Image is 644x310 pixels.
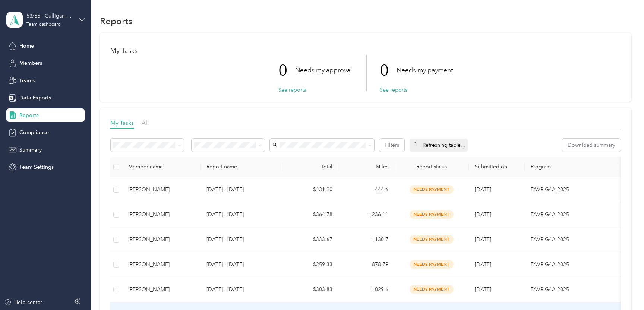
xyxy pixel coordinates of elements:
span: [DATE] [475,211,491,218]
span: [DATE] [475,186,491,193]
td: 1,236.11 [338,202,394,227]
span: Report status [400,164,463,170]
div: [PERSON_NAME] [128,285,195,294]
div: [PERSON_NAME] [128,235,195,244]
div: [PERSON_NAME] [128,211,195,219]
td: $259.33 [282,252,338,277]
span: needs payment [410,285,454,294]
button: See reports [380,86,407,94]
td: $303.83 [282,277,338,302]
p: FAVR G4A 2025 [531,285,612,294]
span: My Tasks [110,119,134,126]
button: Download summary [562,139,621,152]
p: Needs my payment [397,66,453,75]
p: FAVR G4A 2025 [531,260,612,269]
p: FAVR G4A 2025 [531,186,612,194]
th: Report name [201,157,282,177]
td: $131.20 [282,177,338,202]
td: FAVR G4A 2025 [525,252,618,277]
p: Needs my approval [295,66,352,75]
span: All [142,119,149,126]
div: Refreshing table... [410,139,468,152]
p: FAVR G4A 2025 [531,211,612,219]
div: [PERSON_NAME] [128,186,195,194]
div: Miles [344,164,388,170]
p: 0 [380,55,397,86]
span: Data Exports [19,94,51,102]
span: Team Settings [19,163,54,171]
td: FAVR G4A 2025 [525,227,618,252]
td: 878.79 [338,252,394,277]
button: Help center [4,298,42,306]
span: needs payment [410,185,454,194]
span: needs payment [410,260,454,269]
span: Teams [19,77,35,85]
h1: My Tasks [110,47,621,55]
p: [DATE] - [DATE] [206,186,277,194]
p: [DATE] - [DATE] [206,260,277,269]
span: Reports [19,111,38,119]
span: needs payment [410,235,454,244]
span: Summary [19,146,42,154]
h1: Reports [100,17,132,25]
div: [PERSON_NAME] [128,260,195,269]
p: 0 [278,55,295,86]
td: FAVR G4A 2025 [525,177,618,202]
p: FAVR G4A 2025 [531,235,612,244]
span: [DATE] [475,261,491,268]
td: 1,029.6 [338,277,394,302]
p: [DATE] - [DATE] [206,285,277,294]
td: 1,130.7 [338,227,394,252]
div: 53/55 - Culligan of [GEOGRAPHIC_DATA]/Escondido Sales Manager (Resi) [26,12,73,20]
iframe: Everlance-gr Chat Button Frame [602,268,644,310]
th: Program [525,157,618,177]
button: See reports [278,86,306,94]
span: needs payment [410,210,454,219]
p: [DATE] - [DATE] [206,211,277,219]
td: FAVR G4A 2025 [525,202,618,227]
span: Home [19,42,34,50]
th: Member name [122,157,201,177]
button: Filters [379,139,404,152]
th: Submitted on [469,157,525,177]
td: $364.78 [282,202,338,227]
div: Team dashboard [26,22,61,27]
td: FAVR G4A 2025 [525,277,618,302]
span: [DATE] [475,236,491,243]
span: Members [19,59,42,67]
p: [DATE] - [DATE] [206,235,277,244]
span: [DATE] [475,286,491,292]
td: $333.67 [282,227,338,252]
div: Total [288,164,332,170]
div: Member name [128,164,195,170]
span: Compliance [19,129,49,136]
td: 444.6 [338,177,394,202]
